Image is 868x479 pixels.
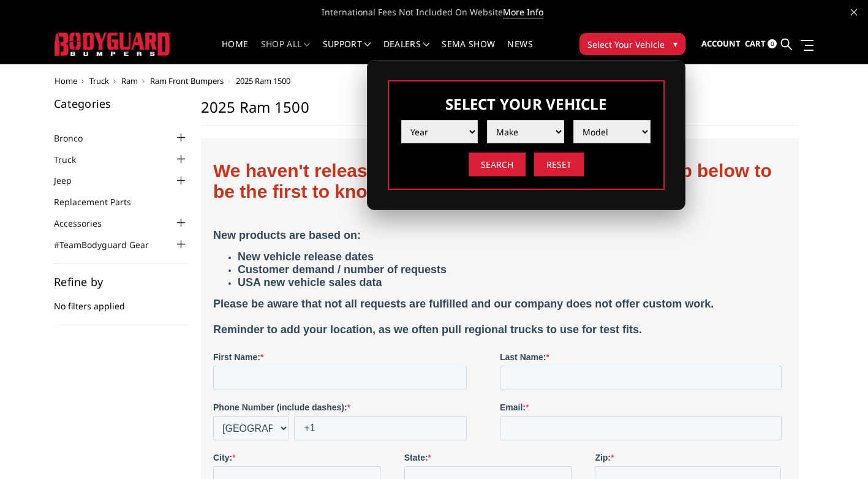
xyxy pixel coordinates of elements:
a: Dealers [383,40,430,64]
a: shop all [261,40,311,64]
a: Truck [54,153,91,166]
span: 0 [768,39,777,48]
input: Reset [534,153,584,176]
button: Select Your Vehicle [579,33,685,55]
span: . [2,389,5,399]
a: Support [323,40,371,64]
a: More Info [503,6,543,18]
strong: Zip: [382,302,398,312]
span: 2025 Ram 1500 [236,75,290,86]
a: Ram Front Bumpers [150,75,224,86]
a: News [507,40,532,64]
a: SEMA Show [442,40,495,64]
a: Accessories [54,217,117,230]
h3: Select Your Vehicle [401,94,651,114]
a: Jeep [54,174,87,187]
div: No filters applied [54,276,189,325]
span: Account [701,38,741,49]
strong: State: [191,302,215,312]
strong: Make: [191,409,216,418]
span: ▾ [673,37,677,50]
a: Cart 0 [745,28,777,61]
strong: USA new vehicle sales data [25,126,168,138]
strong: Email: [287,252,312,262]
strong: Last Name: [287,202,333,211]
a: Replacement Parts [54,195,146,208]
a: Account [701,28,741,61]
strong: Model: [382,409,409,418]
h5: Refine by [54,276,189,287]
h5: Categories [54,98,189,109]
a: #TeamBodyguard Gear [54,238,164,251]
input: Search [469,153,526,176]
a: Truck [89,75,109,86]
h1: 2025 Ram 1500 [201,98,799,126]
a: Ram [121,75,138,86]
span: Select Your Vehicle [587,38,665,51]
a: Home [55,75,77,86]
select: Please select the value from list. [401,120,478,143]
a: Home [222,40,248,64]
a: Bronco [54,132,98,145]
strong: New vehicle release dates [25,100,160,112]
img: BODYGUARD BUMPERS [55,32,171,55]
span: Cart [745,38,766,49]
strong: Product Type: [287,459,344,469]
strong: Customer demand / number of requests [25,113,233,125]
select: Please select the value from list. [487,120,564,143]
